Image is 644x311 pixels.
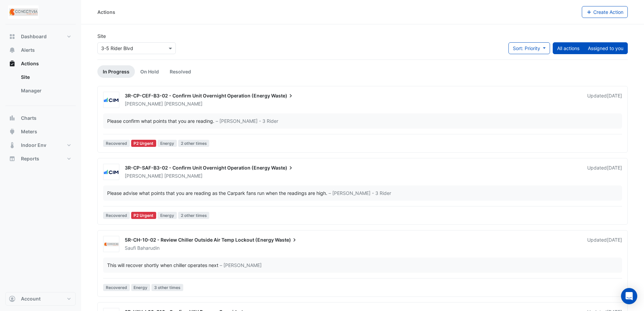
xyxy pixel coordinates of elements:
[5,152,76,165] button: Reports
[103,169,119,176] img: CIM
[103,284,130,291] span: Recovered
[220,262,262,269] span: – [PERSON_NAME]
[593,9,623,15] span: Create Action
[164,173,202,179] span: [PERSON_NAME]
[103,97,119,104] img: CIM
[107,190,327,197] div: Please advise what points that you are reading as the Carpark fans run when the readings are high.
[275,237,298,243] span: Waste)
[9,47,16,53] app-icon: Alerts
[21,115,37,121] span: Charts
[16,70,76,84] a: Site
[587,92,622,107] div: Updated
[9,128,16,135] app-icon: Meters
[125,237,274,243] span: 5R-CH-10-02 - Review Chiller Outside Air Temp Lockout (Energy
[178,212,210,219] span: 2 other times
[607,237,622,243] span: Mon 28-Jul-2025 11:16 AEST
[135,65,164,78] a: On Hold
[5,30,76,43] button: Dashboard
[21,155,39,162] span: Reports
[5,57,76,70] button: Actions
[21,33,47,40] span: Dashboard
[5,292,76,306] button: Account
[21,60,39,67] span: Actions
[125,173,163,179] span: [PERSON_NAME]
[125,245,136,251] span: Saufi
[21,47,35,53] span: Alerts
[158,140,177,147] span: Energy
[9,33,16,40] app-icon: Dashboard
[9,115,16,121] app-icon: Charts
[5,70,76,100] div: Actions
[513,45,540,51] span: Sort: Priority
[216,117,278,125] span: – [PERSON_NAME] - 3 Rider
[131,140,157,147] div: P2 Urgent
[587,237,622,251] div: Updated
[97,32,106,40] label: Site
[8,5,39,19] img: Company Logo
[9,60,16,67] app-icon: Actions
[583,42,628,54] button: Assigned to you
[164,101,202,107] span: [PERSON_NAME]
[5,43,76,57] button: Alerts
[97,65,135,78] a: In Progress
[5,111,76,125] button: Charts
[271,92,294,99] span: Waste)
[508,42,550,54] button: Sort: Priority
[16,84,76,97] a: Manager
[587,164,622,179] div: Updated
[97,8,115,16] div: Actions
[9,155,16,162] app-icon: Reports
[103,212,130,219] span: Recovered
[21,295,41,302] span: Account
[103,140,130,147] span: Recovered
[107,262,218,269] div: This will recover shortly when chiller operates next
[131,284,150,291] span: Energy
[164,65,196,78] a: Resolved
[125,101,163,107] span: [PERSON_NAME]
[553,42,584,54] button: All actions
[103,241,119,248] img: Conservia
[137,245,160,251] span: Baharudin
[271,164,294,171] span: Waste)
[607,165,622,171] span: Tue 03-Jun-2025 07:43 AEST
[329,190,391,197] span: – [PERSON_NAME] - 3 Rider
[21,128,37,135] span: Meters
[151,284,183,291] span: 3 other times
[5,138,76,152] button: Indoor Env
[125,93,270,98] span: 3R-CP-CEF-B3-02 - Confirm Unit Overnight Operation (Energy
[9,142,16,149] app-icon: Indoor Env
[607,93,622,98] span: Tue 03-Jun-2025 07:43 AEST
[621,288,637,304] div: Open Intercom Messenger
[158,212,177,219] span: Energy
[5,125,76,138] button: Meters
[178,140,210,147] span: 2 other times
[131,212,157,219] div: P2 Urgent
[107,117,214,125] div: Please confirm what points that you are reading.
[582,6,628,18] button: Create Action
[21,142,46,149] span: Indoor Env
[125,165,270,171] span: 3R-CP-SAF-B3-02 - Confirm Unit Overnight Operation (Energy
